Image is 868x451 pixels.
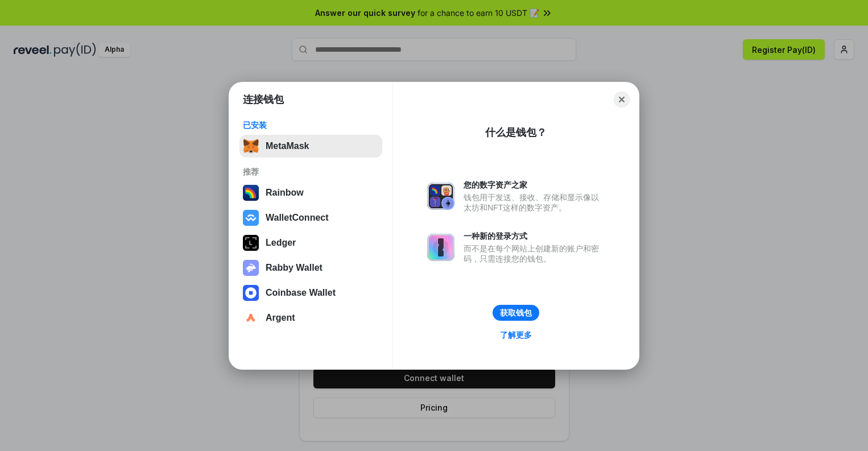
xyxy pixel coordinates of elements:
button: Close [614,92,630,107]
a: 了解更多 [493,328,539,342]
div: Argent [266,313,295,323]
div: Ledger [266,238,296,248]
button: Rabby Wallet [239,256,382,279]
div: 钱包用于发送、接收、存储和显示像以太坊和NFT这样的数字资产。 [464,192,605,213]
button: Coinbase Wallet [239,282,382,304]
div: 什么是钱包？ [485,126,547,139]
div: 而不是在每个网站上创建新的账户和密码，只需连接您的钱包。 [464,243,605,264]
div: WalletConnect [266,213,329,223]
div: 推荐 [243,167,379,177]
button: Ledger [239,231,382,254]
div: MetaMask [266,141,309,151]
img: svg+xml,%3Csvg%20xmlns%3D%22http%3A%2F%2Fwww.w3.org%2F2000%2Fsvg%22%20fill%3D%22none%22%20viewBox... [427,183,454,210]
button: 获取钱包 [493,305,539,321]
div: 了解更多 [500,330,532,340]
img: svg+xml,%3Csvg%20xmlns%3D%22http%3A%2F%2Fwww.w3.org%2F2000%2Fsvg%22%20width%3D%2228%22%20height%3... [243,235,259,251]
img: svg+xml,%3Csvg%20width%3D%2228%22%20height%3D%2228%22%20viewBox%3D%220%200%2028%2028%22%20fill%3D... [243,210,259,226]
img: svg+xml,%3Csvg%20width%3D%22120%22%20height%3D%22120%22%20viewBox%3D%220%200%20120%20120%22%20fil... [243,185,259,201]
button: MetaMask [239,135,382,158]
button: Rainbow [239,181,382,204]
img: svg+xml,%3Csvg%20xmlns%3D%22http%3A%2F%2Fwww.w3.org%2F2000%2Fsvg%22%20fill%3D%22none%22%20viewBox... [243,260,259,276]
div: Coinbase Wallet [266,288,336,298]
img: svg+xml,%3Csvg%20width%3D%2228%22%20height%3D%2228%22%20viewBox%3D%220%200%2028%2028%22%20fill%3D... [243,285,259,301]
div: 您的数字资产之家 [464,180,605,190]
img: svg+xml,%3Csvg%20width%3D%2228%22%20height%3D%2228%22%20viewBox%3D%220%200%2028%2028%22%20fill%3D... [243,310,259,326]
div: 一种新的登录方式 [464,231,605,241]
div: 已安装 [243,120,379,130]
div: Rabby Wallet [266,263,323,273]
img: svg+xml,%3Csvg%20fill%3D%22none%22%20height%3D%2233%22%20viewBox%3D%220%200%2035%2033%22%20width%... [243,138,259,154]
h1: 连接钱包 [243,93,284,106]
div: 获取钱包 [500,308,532,318]
button: WalletConnect [239,206,382,229]
button: Argent [239,307,382,329]
img: svg+xml,%3Csvg%20xmlns%3D%22http%3A%2F%2Fwww.w3.org%2F2000%2Fsvg%22%20fill%3D%22none%22%20viewBox... [427,234,454,261]
div: Rainbow [266,188,304,198]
